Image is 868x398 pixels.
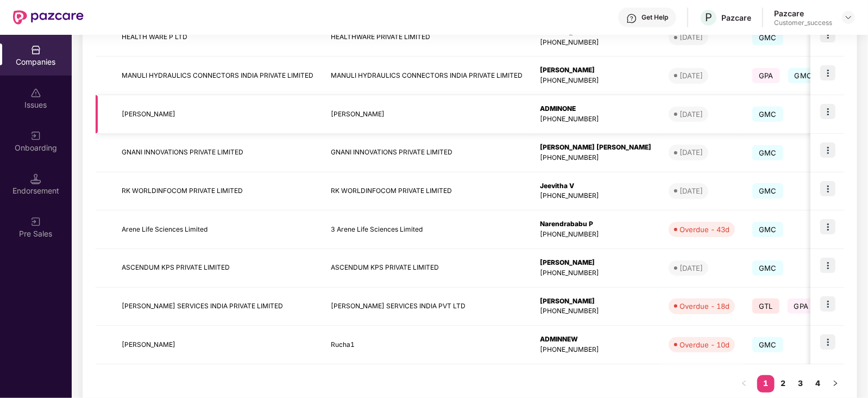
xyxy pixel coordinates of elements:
[540,258,651,268] div: [PERSON_NAME]
[113,95,322,134] td: [PERSON_NAME]
[540,306,651,316] div: [PHONE_NUMBER]
[322,95,531,134] td: [PERSON_NAME]
[113,210,322,249] td: Arene Life Sciences Limited
[775,375,792,393] li: 2
[820,296,835,312] img: icon
[113,57,322,95] td: MANULI HYDRAULICS CONNECTORS INDIA PRIVATE LIMITED
[113,249,322,288] td: ASCENDUM KPS PRIVATE LIMITED
[820,258,835,273] img: icon
[322,249,531,288] td: ASCENDUM KPS PRIVATE LIMITED
[113,134,322,172] td: GNANI INNOVATIONS PRIVATE LIMITED
[540,268,651,278] div: [PHONE_NUMBER]
[788,298,815,314] span: GPA
[540,191,651,201] div: [PHONE_NUMBER]
[540,296,651,307] div: [PERSON_NAME]
[752,260,783,276] span: GMC
[752,183,783,198] span: GMC
[30,45,41,55] img: svg+xml;base64,PHN2ZyBpZD0iQ29tcGFuaWVzIiB4bWxucz0iaHR0cDovL3d3dy53My5vcmcvMjAwMC9zdmciIHdpZHRoPS...
[792,375,809,391] a: 3
[820,219,835,234] img: icon
[827,375,844,393] button: right
[752,298,779,314] span: GTL
[774,18,832,27] div: Customer_success
[13,10,84,24] img: New Pazcare Logo
[752,107,783,122] span: GMC
[774,8,832,18] div: Pazcare
[113,326,322,364] td: [PERSON_NAME]
[540,219,651,229] div: Narendrababu P
[322,288,531,326] td: [PERSON_NAME] SERVICES INDIA PVT LTD
[757,375,775,393] li: 1
[735,375,753,393] button: left
[641,13,668,22] div: Get Help
[832,380,839,387] span: right
[626,13,637,24] img: svg+xml;base64,PHN2ZyBpZD0iSGVscC0zMngzMiIgeG1sbnM9Imh0dHA6Ly93d3cudzMub3JnLzIwMDAvc3ZnIiB3aWR0aD...
[844,13,853,22] img: svg+xml;base64,PHN2ZyBpZD0iRHJvcGRvd24tMzJ4MzIiIHhtbG5zPSJodHRwOi8vd3d3LnczLm9yZy8yMDAwL3N2ZyIgd2...
[113,288,322,326] td: [PERSON_NAME] SERVICES INDIA PRIVATE LIMITED
[322,172,531,211] td: RK WORLDINFOCOM PRIVATE LIMITED
[820,181,835,196] img: icon
[752,30,783,45] span: GMC
[540,181,651,191] div: Jeevitha V
[322,57,531,95] td: MANULI HYDRAULICS CONNECTORS INDIA PRIVATE LIMITED
[741,380,747,387] span: left
[540,76,651,86] div: [PHONE_NUMBER]
[113,18,322,57] td: HEALTH WARE P LTD
[322,134,531,172] td: GNANI INNOVATIONS PRIVATE LIMITED
[827,375,844,393] li: Next Page
[680,70,703,81] div: [DATE]
[30,88,41,98] img: svg+xml;base64,PHN2ZyBpZD0iSXNzdWVzX2Rpc2FibGVkIiB4bWxucz0iaHR0cDovL3d3dy53My5vcmcvMjAwMC9zdmciIH...
[721,13,751,23] div: Pazcare
[540,114,651,125] div: [PHONE_NUMBER]
[322,210,531,249] td: 3 Arene Life Sciences Limited
[809,375,827,393] li: 4
[680,301,729,312] div: Overdue - 18d
[680,109,703,120] div: [DATE]
[540,229,651,240] div: [PHONE_NUMBER]
[322,18,531,57] td: HEALTHWARE PRIVATE LIMITED
[680,147,703,158] div: [DATE]
[322,326,531,364] td: Rucha1
[680,32,703,42] div: [DATE]
[820,334,835,350] img: icon
[680,185,703,196] div: [DATE]
[820,65,835,80] img: icon
[30,130,41,141] img: svg+xml;base64,PHN2ZyB3aWR0aD0iMjAiIGhlaWdodD0iMjAiIHZpZXdCb3g9IjAgMCAyMCAyMCIgZmlsbD0ibm9uZSIgeG...
[752,222,783,237] span: GMC
[540,345,651,355] div: [PHONE_NUMBER]
[680,263,703,273] div: [DATE]
[757,375,775,391] a: 1
[113,172,322,211] td: RK WORLDINFOCOM PRIVATE LIMITED
[775,375,792,391] a: 2
[705,11,712,24] span: P
[30,173,41,184] img: svg+xml;base64,PHN2ZyB3aWR0aD0iMTQuNSIgaGVpZ2h0PSIxNC41IiB2aWV3Qm94PSIwIDAgMTYgMTYiIGZpbGw9Im5vbm...
[752,145,783,160] span: GMC
[30,216,41,227] img: svg+xml;base64,PHN2ZyB3aWR0aD0iMjAiIGhlaWdodD0iMjAiIHZpZXdCb3g9IjAgMCAyMCAyMCIgZmlsbD0ibm9uZSIgeG...
[540,65,651,76] div: [PERSON_NAME]
[735,375,753,393] li: Previous Page
[540,142,651,153] div: [PERSON_NAME] [PERSON_NAME]
[820,142,835,158] img: icon
[788,68,819,83] span: GMC
[680,339,729,350] div: Overdue - 10d
[752,337,783,352] span: GMC
[752,68,780,83] span: GPA
[680,224,729,235] div: Overdue - 43d
[809,375,827,391] a: 4
[792,375,809,393] li: 3
[540,38,651,48] div: [PHONE_NUMBER]
[820,104,835,119] img: icon
[540,334,651,345] div: ADMINNEW
[540,153,651,163] div: [PHONE_NUMBER]
[540,104,651,114] div: ADMINONE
